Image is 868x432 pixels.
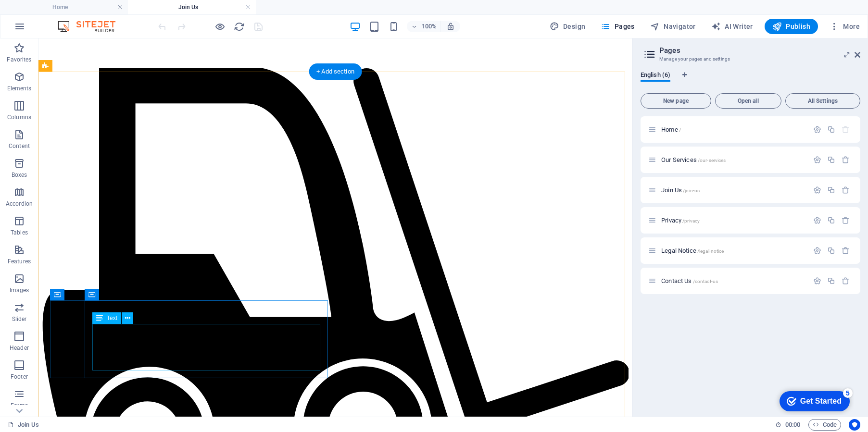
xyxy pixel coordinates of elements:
button: Design [546,19,590,34]
span: All Settings [790,98,856,104]
span: Click to open page [661,156,726,163]
p: Accordion [6,200,33,208]
p: Images [10,286,29,294]
button: reload [233,21,245,32]
span: /our-services [698,158,726,163]
div: 5 [71,2,81,12]
div: Duplicate [827,125,835,134]
i: Reload page [234,21,245,32]
span: Click to open page [661,247,724,254]
div: Get Started 5 items remaining, 0% complete [8,5,78,25]
span: /contact-us [693,279,718,284]
button: New page [641,93,711,109]
p: Columns [7,113,31,121]
div: Legal Notice/legal-notice [658,247,808,254]
span: Design [550,22,586,31]
button: Click here to leave preview mode and continue editing [214,21,226,32]
div: Language Tabs [641,71,860,89]
div: Settings [813,277,821,285]
span: 00 00 [785,419,800,431]
span: Code [813,419,837,431]
button: AI Writer [707,19,757,34]
span: Pages [601,22,634,31]
span: /join-us [683,188,700,193]
button: Publish [765,19,818,34]
div: Design (Ctrl+Alt+Y) [546,19,590,34]
span: Publish [772,22,810,31]
p: Boxes [12,171,27,179]
p: Tables [11,229,28,236]
div: Contact Us/contact-us [658,278,808,284]
button: Navigator [646,19,700,34]
p: Slider [12,315,27,323]
div: Remove [842,216,850,224]
div: Remove [842,186,850,194]
button: Code [808,419,841,431]
h2: Pages [659,46,860,55]
p: Features [8,258,31,265]
button: Pages [597,19,638,34]
div: Privacy/privacy [658,217,808,223]
span: Open all [719,98,777,104]
div: Home/ [658,126,808,133]
p: Header [10,344,29,352]
div: Settings [813,186,821,194]
button: All Settings [785,93,860,109]
div: Get Started [28,11,70,19]
div: Settings [813,216,821,224]
span: /legal-notice [697,248,724,254]
span: Text [107,315,117,321]
span: New page [645,98,707,104]
span: Click to open page [661,126,681,133]
div: Remove [842,277,850,285]
p: Content [9,142,30,150]
span: AI Writer [711,22,753,31]
a: Click to cancel selection. Double-click to open Pages [8,419,39,431]
p: Footer [11,373,28,381]
div: Duplicate [827,186,835,194]
div: Settings [813,156,821,164]
button: 100% [407,21,441,32]
span: More [830,22,860,31]
span: Click to open page [661,277,718,284]
p: Forms [11,402,28,409]
span: Click to open page [661,186,700,194]
div: + Add section [309,63,362,80]
div: Duplicate [827,277,835,285]
p: Elements [7,85,32,92]
div: Settings [813,247,821,255]
div: Remove [842,247,850,255]
button: More [826,19,864,34]
p: Favorites [7,56,31,63]
h3: Manage your pages and settings [659,55,841,63]
div: Remove [842,156,850,164]
i: On resize automatically adjust zoom level to fit chosen device. [446,22,455,31]
h6: Session time [775,419,801,431]
span: Click to open page [661,217,700,224]
div: Duplicate [827,247,835,255]
button: Usercentrics [849,419,860,431]
div: Duplicate [827,156,835,164]
span: : [792,421,793,428]
div: The startpage cannot be deleted [842,125,850,134]
h4: Join Us [128,2,256,12]
span: /privacy [682,218,700,223]
span: English (6) [641,69,670,83]
img: Editor Logo [55,21,127,32]
h6: 100% [421,21,437,32]
span: / [679,127,681,133]
div: Duplicate [827,216,835,224]
div: Our Services/our-services [658,157,808,163]
div: Join Us/join-us [658,187,808,193]
button: Open all [715,93,781,109]
span: Navigator [650,22,696,31]
div: Settings [813,125,821,134]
